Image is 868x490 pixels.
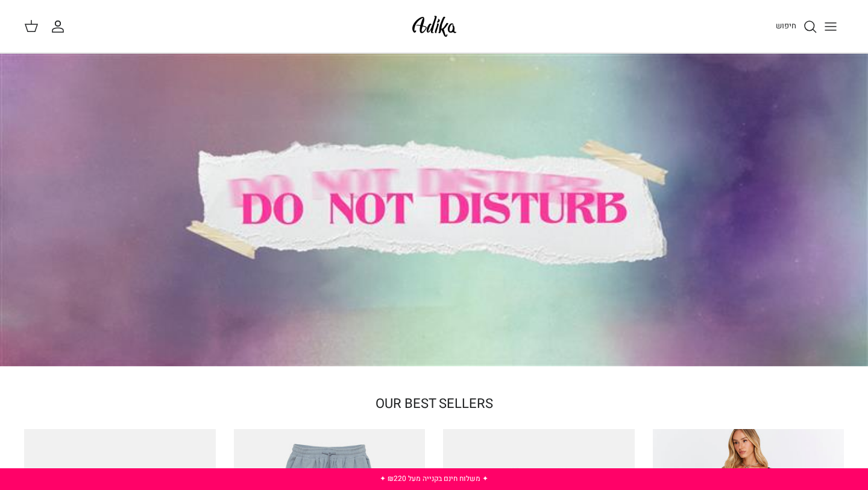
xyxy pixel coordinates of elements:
span: חיפוש [776,20,796,31]
a: ✦ משלוח חינם בקנייה מעל ₪220 ✦ [380,473,488,484]
a: החשבון שלי [51,19,70,34]
img: Adika IL [409,12,460,40]
button: Toggle menu [817,13,844,40]
a: OUR BEST SELLERS [376,395,493,414]
a: חיפוש [776,19,817,34]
